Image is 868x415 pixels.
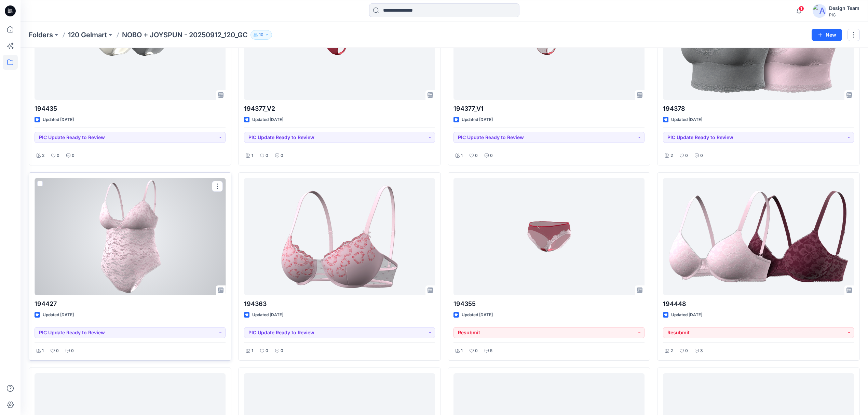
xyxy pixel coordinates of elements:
p: 0 [56,347,59,354]
img: avatar [813,4,826,18]
a: 194427 [35,178,226,295]
button: New [812,29,842,41]
span: 1 [799,6,804,11]
p: 0 [685,347,688,354]
p: 0 [700,152,703,159]
p: 0 [266,152,268,159]
p: 0 [475,152,478,159]
p: 0 [490,152,493,159]
p: 2 [670,347,673,354]
p: 1 [461,347,463,354]
p: 194448 [663,299,854,309]
a: 120 Gelmart [68,30,107,40]
p: Updated [DATE] [43,311,74,319]
p: 1 [252,152,253,159]
button: 10 [250,30,272,40]
p: NOBO + JOYSPUN - 20250912_120_GC [122,30,248,40]
div: PIC [829,12,859,17]
p: 194363 [244,299,435,309]
p: 5 [490,347,492,354]
p: Updated [DATE] [252,116,283,123]
p: 0 [266,347,268,354]
p: 0 [281,347,283,354]
p: 0 [685,152,688,159]
p: Updated [DATE] [462,311,493,319]
p: 194377_V2 [244,104,435,113]
div: Design Team [829,4,859,12]
p: 1 [252,347,253,354]
p: 194355 [453,299,645,309]
a: 194448 [663,178,854,295]
p: 2 [42,152,44,159]
p: 10 [259,31,263,39]
p: 0 [71,347,74,354]
p: Updated [DATE] [462,116,493,123]
a: Folders [29,30,53,40]
a: 194363 [244,178,435,295]
p: 1 [461,152,463,159]
p: 194435 [35,104,226,113]
p: Updated [DATE] [671,311,702,319]
p: 194427 [35,299,226,309]
p: 0 [72,152,74,159]
a: 194355 [453,178,645,295]
p: 194377_V1 [453,104,645,113]
p: 0 [57,152,59,159]
p: Updated [DATE] [671,116,702,123]
p: 3 [700,347,703,354]
p: Updated [DATE] [252,311,283,319]
p: 0 [281,152,283,159]
p: 2 [670,152,673,159]
p: 1 [42,347,44,354]
p: 194378 [663,104,854,113]
p: 0 [475,347,478,354]
p: Updated [DATE] [43,116,74,123]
